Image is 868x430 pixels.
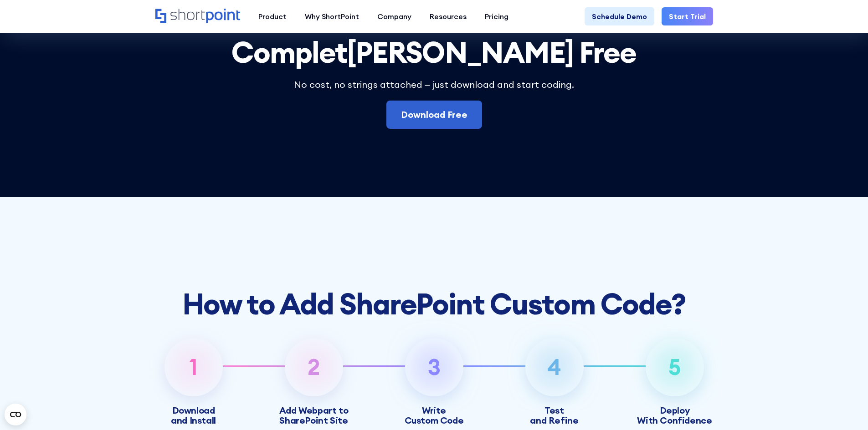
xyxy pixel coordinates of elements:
div: Resources [430,11,467,22]
h3: Deploy With Confidence [637,405,712,425]
p: No cost, no strings attached – just downloa﻿d and start coding. [197,78,672,91]
div: Product [258,11,287,22]
h3: Add Webpart to SharePoint Site [279,405,348,425]
h3: Write Custom Code [405,405,464,425]
a: Why ShortPoint [296,7,368,25]
iframe: Chat Widget [704,324,868,430]
a: Company [368,7,421,25]
p: 2 [308,351,320,384]
h2: ? [143,288,726,320]
a: Product [249,7,296,25]
p: 4 [547,351,561,384]
p: 5 [668,351,681,384]
p: 1 [190,351,197,384]
a: Pricing [476,7,518,25]
strong: How to Add SharePoint Custom Code [182,285,672,322]
h2: Complet﻿[PERSON_NAME] Free [197,36,672,68]
a: Resources [421,7,476,25]
h3: Test and Refine [530,405,578,425]
p: 3 [428,351,441,384]
a: Schedule Demo [585,7,654,25]
button: Open CMP widget [5,404,26,425]
a: Download Free [386,101,482,129]
h3: Download and Install [171,405,216,425]
a: Home [155,9,240,24]
div: Why ShortPoint [305,11,359,22]
a: Start Trial [662,7,713,25]
div: Company [377,11,411,22]
div: Pricing [485,11,508,22]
